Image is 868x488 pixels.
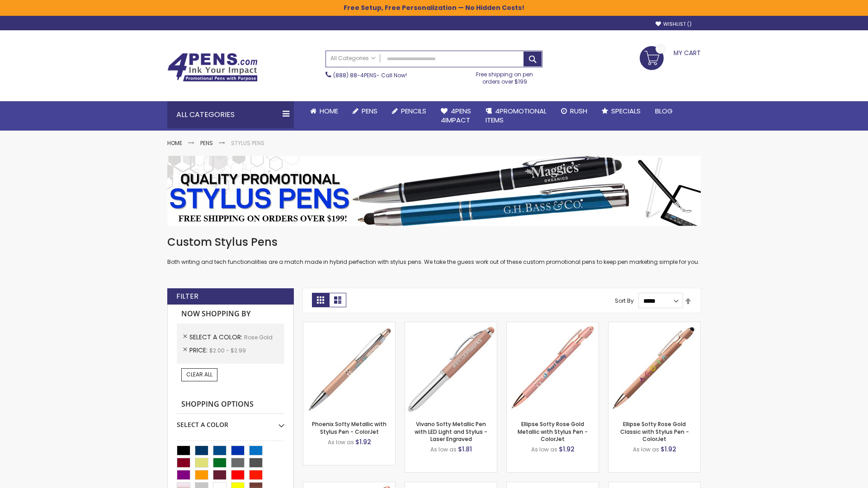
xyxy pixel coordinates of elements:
[434,101,478,131] a: 4Pens4impact
[559,445,575,454] span: $1.92
[176,291,198,301] strong: Filter
[507,322,599,329] a: Ellipse Softy Rose Gold Metallic with Stylus Pen - ColorJet-Rose Gold
[648,101,680,121] a: Blog
[312,420,387,435] a: Phoenix Softy Metallic with Stylus Pen - ColorJet
[401,106,426,116] span: Pencils
[615,297,634,305] label: Sort By
[167,235,701,266] div: Both writing and tech functionalities are a match made in hybrid perfection with stylus pens. We ...
[320,106,338,116] span: Home
[167,101,294,128] div: All Categories
[609,322,700,329] a: Ellipse Softy Rose Gold Classic with Stylus Pen - ColorJet-Rose Gold
[177,305,284,324] strong: Now Shopping by
[186,371,212,378] span: Clear All
[620,420,689,442] a: Ellipse Softy Rose Gold Classic with Stylus Pen - ColorJet
[177,395,284,414] strong: Shopping Options
[405,322,497,329] a: Vivano Softy Metallic Pen with LED Light and Stylus - Laser Engraved-Rose Gold
[303,322,395,414] img: Phoenix Softy Metallic with Stylus Pen - ColorJet-Rose gold
[518,420,588,442] a: Ellipse Softy Rose Gold Metallic with Stylus Pen - ColorJet
[333,71,377,79] a: (888) 88-4PENS
[328,438,354,446] span: As low as
[312,293,329,307] strong: Grid
[355,437,371,446] span: $1.92
[660,445,676,454] span: $1.92
[458,445,472,454] span: $1.81
[167,139,182,147] a: Home
[181,368,217,381] a: Clear All
[385,101,434,121] a: Pencils
[633,446,659,453] span: As low as
[209,347,246,354] span: $2.00 - $2.99
[333,71,407,79] span: - Call Now!
[430,446,457,453] span: As low as
[467,67,543,85] div: Free shipping on pen orders over $199
[570,106,587,116] span: Rush
[594,101,648,121] a: Specials
[200,139,213,147] a: Pens
[330,55,376,62] span: All Categories
[177,414,284,429] div: Select A Color
[167,235,701,249] h1: Custom Stylus Pens
[415,420,487,442] a: Vivano Softy Metallic Pen with LED Light and Stylus - Laser Engraved
[303,101,345,121] a: Home
[167,156,701,226] img: Stylus Pens
[189,333,244,342] span: Select A Color
[326,51,380,66] a: All Categories
[609,322,700,414] img: Ellipse Softy Rose Gold Classic with Stylus Pen - ColorJet-Rose Gold
[362,106,377,116] span: Pens
[231,139,264,147] strong: Stylus Pens
[507,322,599,414] img: Ellipse Softy Rose Gold Metallic with Stylus Pen - ColorJet-Rose Gold
[611,106,641,116] span: Specials
[405,322,497,414] img: Vivano Softy Metallic Pen with LED Light and Stylus - Laser Engraved-Rose Gold
[531,446,557,453] span: As low as
[554,101,594,121] a: Rush
[345,101,385,121] a: Pens
[441,106,471,125] span: 4Pens 4impact
[486,106,547,125] span: 4PROMOTIONAL ITEMS
[167,53,258,82] img: 4Pens Custom Pens and Promotional Products
[478,101,554,131] a: 4PROMOTIONALITEMS
[244,333,273,341] span: Rose Gold
[189,346,209,355] span: Price
[656,21,692,28] a: Wishlist
[303,322,395,329] a: Phoenix Softy Metallic with Stylus Pen - ColorJet-Rose gold
[655,106,673,116] span: Blog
